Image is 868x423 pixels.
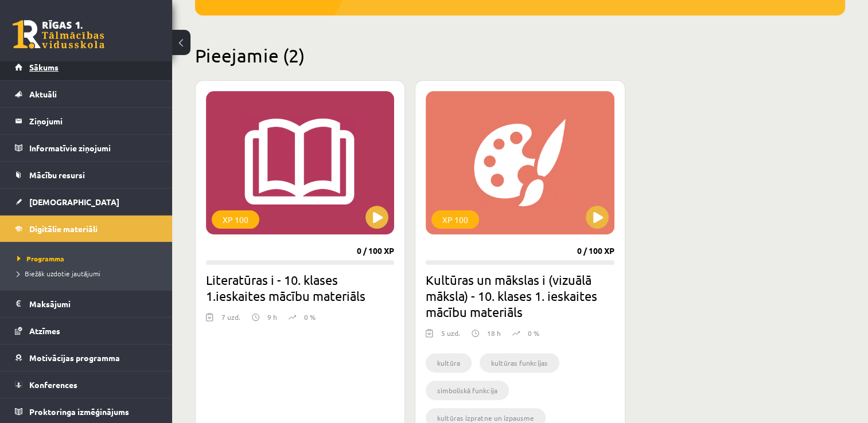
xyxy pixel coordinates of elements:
legend: Maksājumi [29,291,158,317]
h2: Pieejamie (2) [195,44,845,66]
a: Mācību resursi [15,162,158,188]
span: Biežāk uzdotie jautājumi [17,269,100,278]
li: kultūra [426,353,472,373]
legend: Informatīvie ziņojumi [29,135,158,161]
a: Biežāk uzdotie jautājumi [17,268,161,279]
p: 18 h [487,328,501,338]
div: 5 uzd. [441,328,460,345]
legend: Ziņojumi [29,108,158,134]
a: Rīgas 1. Tālmācības vidusskola [13,20,104,49]
span: Digitālie materiāli [29,224,98,234]
a: Aktuāli [15,81,158,107]
h2: Kultūras un mākslas i (vizuālā māksla) - 10. klases 1. ieskaites mācību materiāls [426,272,614,320]
a: Atzīmes [15,318,158,344]
span: Konferences [29,379,77,390]
span: Mācību resursi [29,170,85,180]
span: Aktuāli [29,89,57,99]
a: Programma [17,253,161,264]
span: Motivācijas programma [29,352,120,363]
p: 0 % [304,312,316,322]
span: Programma [17,254,64,263]
span: [DEMOGRAPHIC_DATA] [29,197,119,207]
a: [DEMOGRAPHIC_DATA] [15,189,158,215]
div: 7 uzd. [221,312,240,329]
span: Atzīmes [29,326,60,336]
span: Sākums [29,62,59,72]
a: Sākums [15,54,158,80]
div: XP 100 [431,210,479,229]
h2: Literatūras i - 10. klases 1.ieskaites mācību materiāls [206,272,394,304]
a: Motivācijas programma [15,344,158,371]
a: Maksājumi [15,291,158,317]
p: 9 h [267,312,277,322]
a: Informatīvie ziņojumi [15,135,158,161]
div: XP 100 [212,210,259,229]
li: simboliskā funkcija [426,381,509,400]
span: Proktoringa izmēģinājums [29,406,129,417]
a: Ziņojumi [15,108,158,134]
li: kultūras funkcijas [480,353,559,373]
a: Konferences [15,371,158,398]
a: Digitālie materiāli [15,216,158,242]
p: 0 % [528,328,539,338]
